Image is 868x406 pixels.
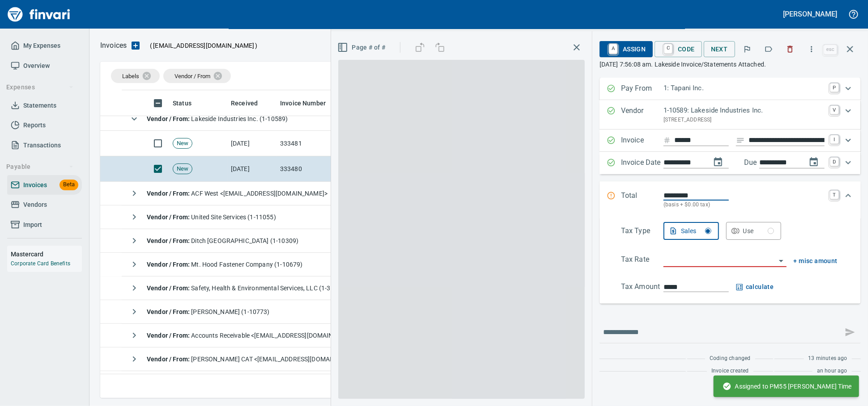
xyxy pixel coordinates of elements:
td: [DATE] [227,131,277,156]
button: Expenses [3,79,77,96]
span: Next [711,44,728,55]
button: [PERSON_NAME] [781,7,839,21]
p: ( ) [145,41,258,50]
strong: Vendor / From : [147,115,191,122]
strong: Vendor / From : [147,308,191,315]
a: Statements [7,96,82,116]
button: Flag [737,39,757,59]
strong: Vendor / From : [147,237,191,244]
span: Expenses [6,82,74,93]
span: My Expenses [23,40,60,51]
div: Labels [111,69,160,83]
a: InvoicesBeta [7,175,82,195]
span: Status [173,98,203,109]
button: Open [775,255,787,267]
button: Labels [759,39,779,59]
a: Corporate Card Benefits [11,260,70,267]
a: Transactions [7,135,82,155]
span: Ditch [GEOGRAPHIC_DATA] (1-10309) [147,237,298,244]
p: Total [621,190,664,209]
button: + misc amount [794,255,838,267]
span: Invoices [23,180,47,191]
h6: Mastercard [11,249,82,259]
div: Expand [600,100,861,130]
button: AAssign [600,41,653,57]
a: V [830,105,839,114]
nav: breadcrumb [100,40,127,51]
a: I [830,135,839,144]
span: Invoice Number [280,98,326,109]
p: Tax Rate [621,254,664,267]
span: [PERSON_NAME] (1-10773) [147,308,270,315]
span: [EMAIL_ADDRESS][DOMAIN_NAME] [152,41,255,50]
a: esc [824,45,837,54]
div: Vendor / From [163,69,231,83]
p: Pay From [621,83,664,95]
p: [DATE] 7:56:08 am. Lakeside Invoice/Statements Attached. [600,60,861,69]
div: Expand [600,152,861,174]
span: Received [231,98,258,109]
button: More [802,39,821,59]
p: Vendor [621,105,664,124]
span: Assign [607,42,646,57]
span: Accounts Receivable <[EMAIL_ADDRESS][DOMAIN_NAME]> [147,332,359,339]
span: Labels [122,73,139,80]
a: P [830,83,839,92]
span: Import [23,219,42,230]
span: Close invoice [821,38,861,60]
a: Import [7,215,82,235]
span: [PERSON_NAME] CAT <[EMAIL_ADDRESS][DOMAIN_NAME]> [147,356,362,363]
strong: Vendor / From : [147,332,191,339]
span: an hour ago [817,367,847,376]
span: Overview [23,60,50,71]
div: Expand [600,78,861,100]
a: D [830,157,839,166]
div: Expand [600,181,861,218]
p: 1-10589: Lakeside Industries Inc. [664,105,825,116]
p: Due [744,157,787,168]
h5: [PERSON_NAME] [783,9,837,19]
button: CCode [655,41,702,57]
p: Invoice Date [621,157,664,169]
strong: Vendor / From : [147,190,191,197]
span: ACF West <[EMAIL_ADDRESS][DOMAIN_NAME]> [147,190,328,197]
span: Beta [60,180,78,190]
button: Sales [664,222,719,240]
button: Use [726,222,782,240]
button: Next [704,41,735,58]
span: Mt. Hood Fastener Company (1-10679) [147,261,303,268]
span: Safety, Health & Environmental Services, LLC (1-30557) [147,285,347,292]
span: calculate [736,281,774,293]
a: Overview [7,56,82,76]
span: New [173,139,192,148]
p: Tax Amount [621,281,664,293]
button: Payable [3,159,77,175]
p: (basis + $0.00 tax) [664,201,825,209]
button: Upload an Invoice [127,40,145,51]
span: Transactions [23,140,61,151]
button: Discard [780,39,800,59]
strong: Vendor / From : [147,213,191,221]
button: change due date [803,151,825,173]
img: Finvari [5,4,72,25]
span: Lakeside Industries Inc. (1-10589) [147,115,288,122]
span: Code [662,42,695,57]
p: Invoice [621,135,664,146]
span: New [173,165,192,173]
span: Assigned to PM55 [PERSON_NAME] Time [723,382,852,391]
a: A [609,44,617,54]
a: T [830,190,839,199]
span: This records your message into the invoice and notifies anyone mentioned [839,322,861,343]
svg: Invoice number [664,135,671,146]
p: 1: Tapani Inc. [664,83,825,93]
a: Vendors [7,195,82,215]
span: Reports [23,120,46,131]
span: Status [173,98,191,109]
span: United Site Services (1-11055) [147,213,276,221]
td: [DATE] [227,156,277,182]
p: [STREET_ADDRESS] [664,116,825,125]
strong: Vendor / From : [147,356,191,363]
span: Received [231,98,269,109]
